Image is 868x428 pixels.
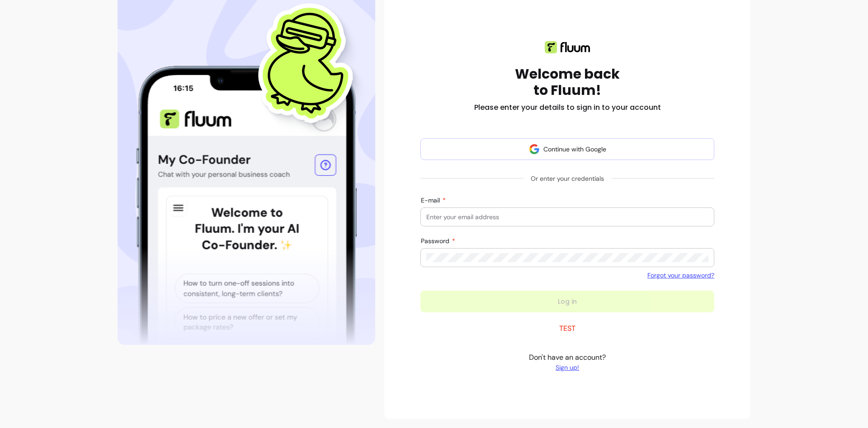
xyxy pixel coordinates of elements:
[559,323,576,334] p: TEST
[515,66,620,99] h1: Welcome back to Fluum!
[426,212,708,221] input: E-mail
[647,271,714,280] a: Forgot your password?
[426,253,708,262] input: Password
[529,363,606,372] a: Sign up!
[529,352,606,372] p: Don't have an account?
[421,196,442,204] span: E-mail
[529,144,540,155] img: avatar
[545,41,590,53] img: Fluum logo
[421,237,451,245] span: Password
[524,170,611,187] span: Or enter your credentials
[420,138,714,160] button: Continue with Google
[474,102,661,113] h2: Please enter your details to sign in to your account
